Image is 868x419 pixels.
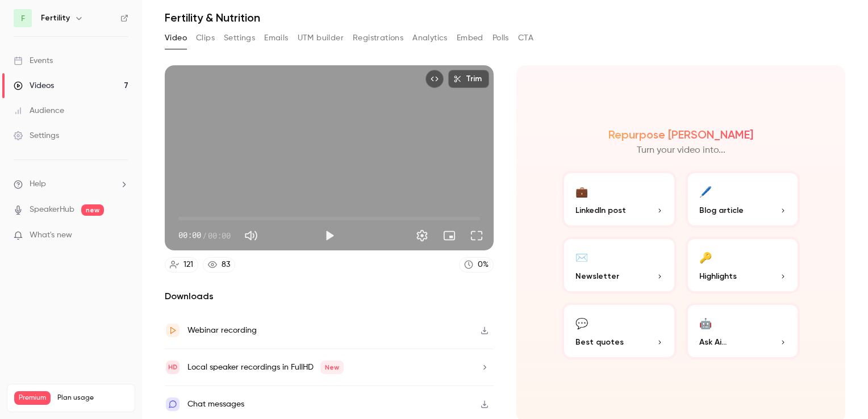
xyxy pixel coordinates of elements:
button: Play [318,224,341,247]
div: 121 [183,259,193,271]
button: ✉️Newsletter [562,237,677,294]
span: 00:00 [208,229,231,241]
button: 💼LinkedIn post [562,171,677,228]
span: Premium [14,391,51,405]
div: 83 [222,259,230,271]
button: Settings [411,224,433,247]
button: Emails [264,29,288,47]
button: Embed video [425,70,444,88]
span: new [81,204,104,216]
span: 00:00 [178,229,201,241]
button: Turn on miniplayer [438,224,461,247]
span: Blog article [699,204,744,216]
iframe: Noticeable Trigger [115,231,128,241]
button: Registrations [353,29,403,47]
div: Settings [14,130,59,141]
p: Turn your video into... [637,144,725,157]
button: 💬Best quotes [562,303,677,359]
button: CTA [518,29,533,47]
div: 0 % [478,259,489,271]
h6: Fertility [41,12,70,24]
span: LinkedIn post [575,204,626,216]
div: Events [14,55,53,66]
div: 00:00 [178,229,231,241]
button: Video [165,29,187,47]
div: 🤖 [699,314,712,332]
button: UTM builder [298,29,344,47]
a: SpeakerHub [30,204,74,216]
h2: Repurpose [PERSON_NAME] [608,128,753,141]
div: 💼 [575,182,588,200]
div: 💬 [575,314,588,332]
button: Clips [196,29,215,47]
span: Ask Ai... [699,336,727,348]
h2: Downloads [165,290,494,303]
div: Chat messages [187,397,244,411]
a: 121 [165,257,198,273]
div: Local speaker recordings in FullHD [187,361,344,374]
a: 0% [459,257,494,273]
div: 🖊️ [699,182,712,200]
button: 🖊️Blog article [686,171,800,228]
button: 🔑Highlights [686,237,800,294]
span: Highlights [699,270,737,282]
button: Full screen [465,224,488,247]
div: Audience [14,105,64,116]
button: 🤖Ask Ai... [686,303,800,359]
button: Polls [493,29,509,47]
button: Mute [240,224,262,247]
div: Webinar recording [187,324,257,337]
button: Trim [448,70,489,88]
span: What's new [30,229,72,241]
button: Analytics [412,29,448,47]
li: help-dropdown-opener [14,178,128,190]
span: Help [30,178,46,190]
button: Settings [224,29,255,47]
div: ✉️ [575,248,588,266]
h1: Fertility & Nutrition [165,11,845,24]
span: Newsletter [575,270,619,282]
a: 83 [203,257,235,273]
span: F [21,12,25,24]
div: Videos [14,80,54,91]
span: Best quotes [575,336,624,348]
div: 🔑 [699,248,712,266]
span: / [202,229,207,241]
span: Plan usage [57,393,128,403]
span: New [320,361,344,374]
button: Embed [457,29,483,47]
